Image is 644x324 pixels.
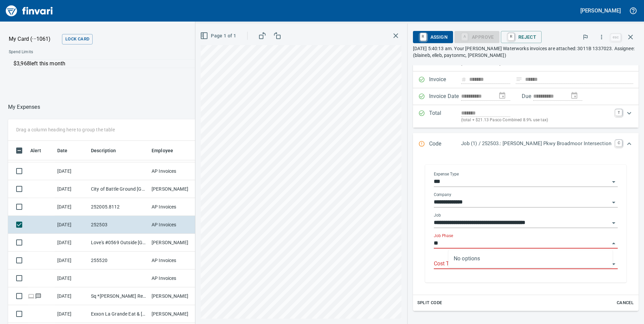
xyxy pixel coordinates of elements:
[413,45,639,59] p: [DATE] 5:40:13 am. Your [PERSON_NAME] Waterworks invoices are attached: 3011B 1337023. Assignee: ...
[149,162,199,180] td: AP Invoices
[594,30,609,44] button: More
[9,49,130,56] span: Spend Limits
[611,34,621,41] a: esc
[616,299,634,307] span: Cancel
[55,234,88,252] td: [DATE]
[3,68,229,75] p: Online allowed
[413,31,453,43] button: RAssign
[501,31,542,43] button: RReject
[149,287,199,305] td: [PERSON_NAME]
[418,31,448,43] span: Assign
[461,117,611,124] p: (total + $21.13 Pasco Combined 8.9% use tax)
[88,305,149,323] td: Exxon La Grande Eat & [GEOGRAPHIC_DATA] OR
[580,7,621,14] h5: [PERSON_NAME]
[55,252,88,269] td: [DATE]
[413,133,639,155] div: Expand
[55,305,88,323] td: [DATE]
[35,294,42,298] span: Has messages
[88,198,149,216] td: 252005.8112
[149,180,199,198] td: [PERSON_NAME]
[609,259,618,269] button: Open
[149,198,199,216] td: AP Invoices
[614,298,636,308] button: Cancel
[8,103,40,111] nav: breadcrumb
[55,180,88,198] td: [DATE]
[55,162,88,180] td: [DATE]
[16,126,115,133] p: Drag a column heading here to group the table
[55,287,88,305] td: [DATE]
[88,234,149,252] td: Love's #0569 Outside [GEOGRAPHIC_DATA] OR
[55,269,88,287] td: [DATE]
[434,234,453,238] label: Job Phase
[579,5,622,16] button: [PERSON_NAME]
[434,193,451,197] label: Company
[448,250,613,267] div: No options
[429,140,461,149] p: Code
[88,180,149,198] td: City of Battle Ground [GEOGRAPHIC_DATA] [GEOGRAPHIC_DATA]
[55,216,88,234] td: [DATE]
[88,287,149,305] td: Sq *[PERSON_NAME] RestauraN [DOMAIN_NAME] WA
[149,216,199,234] td: AP Invoices
[413,155,639,311] div: Expand
[417,299,442,307] span: Split Code
[413,105,639,128] div: Expand
[55,198,88,216] td: [DATE]
[30,147,50,155] span: Alert
[65,35,89,43] span: Lock Card
[609,239,618,248] button: Close
[152,147,182,155] span: Employee
[8,103,40,111] p: My Expenses
[57,147,68,155] span: Date
[434,172,459,176] label: Expense Type
[152,147,173,155] span: Employee
[149,234,199,252] td: [PERSON_NAME]
[609,198,618,207] button: Open
[13,60,225,68] p: $3,968 left this month
[199,30,239,42] button: Page 1 of 1
[609,177,618,187] button: Open
[9,35,59,43] p: My Card (···1061)
[434,213,441,217] label: Job
[429,109,461,124] p: Total
[609,218,618,228] button: Open
[506,31,536,43] span: Reject
[57,147,76,155] span: Date
[4,3,55,19] img: Finvari
[149,252,199,269] td: AP Invoices
[461,140,611,148] p: Job (1) / 252503.: [PERSON_NAME] Pkwy Broadmoor Intersection
[149,269,199,287] td: AP Invoices
[578,30,593,44] button: Flag
[62,34,93,44] button: Lock Card
[615,140,622,147] a: C
[88,252,149,269] td: 255520
[508,33,514,40] a: R
[88,216,149,234] td: 252503
[615,109,622,116] a: T
[91,147,125,155] span: Description
[416,298,444,308] button: Split Code
[30,147,41,155] span: Alert
[149,305,199,323] td: [PERSON_NAME]
[420,33,426,40] a: R
[91,147,116,155] span: Description
[201,32,236,40] span: Page 1 of 1
[28,294,35,298] span: Online transaction
[454,34,500,39] div: Job Phase required
[609,29,639,45] span: Close invoice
